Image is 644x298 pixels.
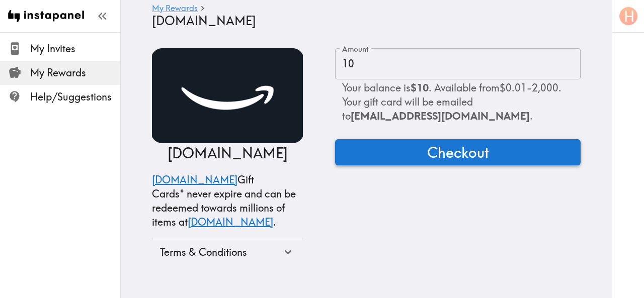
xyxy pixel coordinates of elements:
[168,143,288,163] p: [DOMAIN_NAME]
[152,239,303,265] div: Terms & Conditions
[624,8,634,25] span: H
[152,14,573,28] h4: [DOMAIN_NAME]
[152,173,237,186] a: [DOMAIN_NAME]
[335,139,581,165] button: Checkout
[342,81,561,122] span: Your balance is . Available from $0.01 - 2,000 . Your gift card will be emailed to .
[30,90,120,104] span: Help/Suggestions
[342,44,369,55] label: Amount
[411,81,429,94] b: $10
[427,142,489,162] span: Checkout
[351,110,530,122] span: [EMAIL_ADDRESS][DOMAIN_NAME]
[30,66,120,80] span: My Rewards
[618,6,638,26] button: H
[152,4,198,14] a: My Rewards
[30,42,120,56] span: My Invites
[188,216,273,228] a: [DOMAIN_NAME]
[152,173,303,229] p: Gift Cards* never expire and can be redeemed towards millions of items at .
[152,48,303,143] img: Amazon.com
[160,245,281,259] div: Terms & Conditions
